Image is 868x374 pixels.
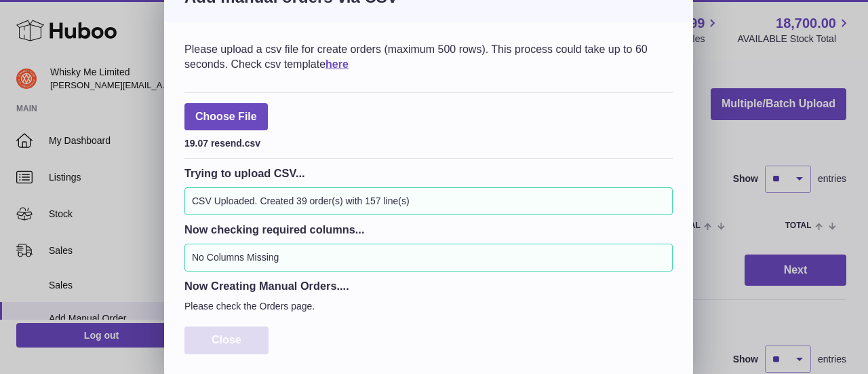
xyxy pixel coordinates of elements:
h3: Trying to upload CSV... [184,166,673,181]
a: here [325,58,349,70]
span: Choose File [184,103,268,131]
h3: Now Creating Manual Orders.... [184,278,673,293]
button: Close [184,326,269,354]
p: Please check the Orders page. [184,300,673,313]
h3: Now checking required columns... [184,222,673,237]
div: No Columns Missing [184,244,673,272]
span: Close [212,334,241,345]
div: Please upload a csv file for create orders (maximum 500 rows). This process could take up to 60 s... [184,42,673,71]
div: CSV Uploaded. Created 39 order(s) with 157 line(s) [184,187,673,215]
div: 19.07 resend.csv [184,134,673,150]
